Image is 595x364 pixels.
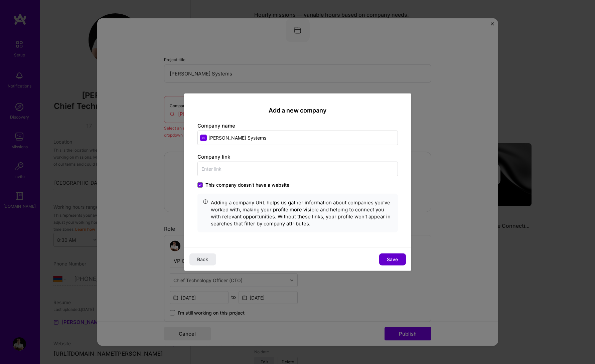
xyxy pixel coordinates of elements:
[197,130,398,145] input: Enter name
[197,153,230,160] label: Company link
[197,122,235,129] label: Company name
[197,256,208,262] span: Back
[379,253,406,265] button: Save
[387,256,398,262] span: Save
[189,253,216,265] button: Back
[211,199,393,227] div: Adding a company URL helps us gather information about companies you’ve worked with, making your ...
[197,161,398,176] input: Enter link
[197,107,398,114] h2: Add a new company
[205,181,289,188] span: This company doesn't have a website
